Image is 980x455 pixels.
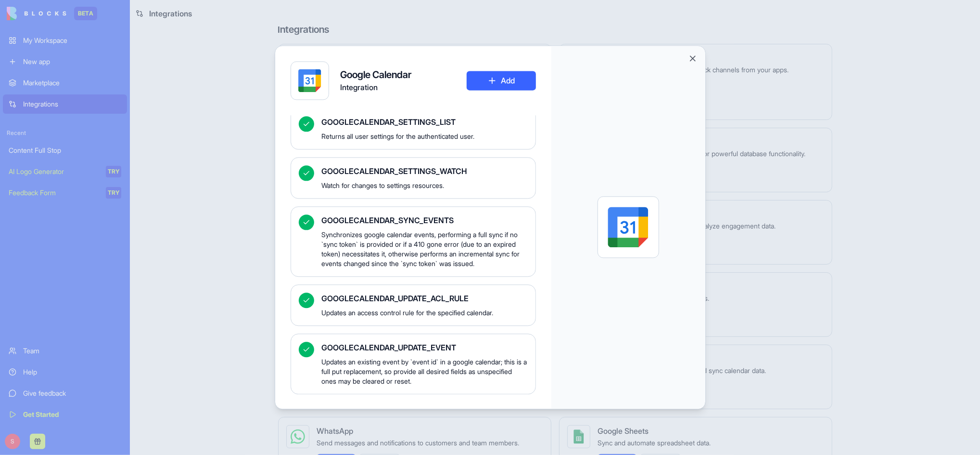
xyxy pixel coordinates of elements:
[341,81,412,93] span: Integration
[322,132,528,141] span: Returns all user settings for the authenticated user.
[322,357,528,386] span: Updates an existing event by `event id` in a google calendar; this is a full put replacement, so ...
[688,54,698,63] button: Close
[322,308,528,318] span: Updates an access control rule for the specified calendar.
[322,293,528,304] span: GOOGLECALENDAR_UPDATE_ACL_RULE
[322,165,528,177] span: GOOGLECALENDAR_SETTINGS_WATCH
[322,181,528,190] span: Watch for changes to settings resources.
[322,230,528,268] span: Synchronizes google calendar events, performing a full sync if no `sync token` is provided or if ...
[322,214,528,226] span: GOOGLECALENDAR_SYNC_EVENTS
[467,71,536,90] button: Add
[322,116,528,128] span: GOOGLECALENDAR_SETTINGS_LIST
[322,342,528,353] span: GOOGLECALENDAR_UPDATE_EVENT
[341,68,412,81] h4: Google Calendar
